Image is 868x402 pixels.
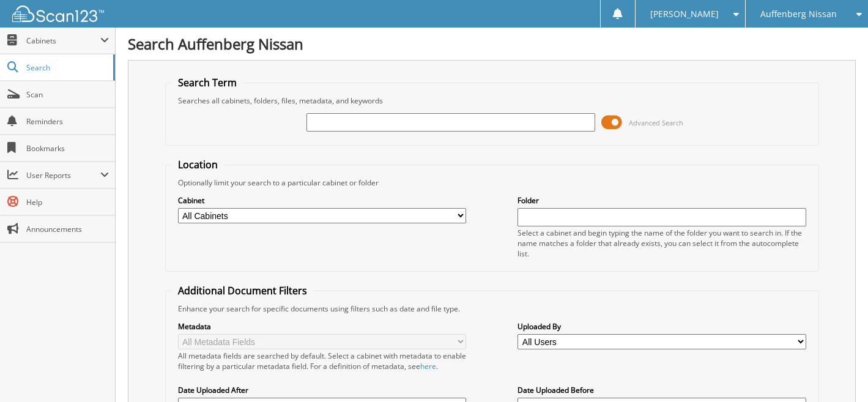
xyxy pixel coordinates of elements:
[26,62,107,73] span: Search
[650,10,719,18] span: [PERSON_NAME]
[26,197,109,207] span: Help
[26,170,100,181] span: User Reports
[172,284,313,297] legend: Additional Document Filters
[760,10,837,18] span: Auffenberg Nissan
[178,351,466,371] div: All metadata fields are searched by default. Select a cabinet with metadata to enable filtering b...
[12,6,104,22] img: scan123-logo-white.svg
[517,228,806,259] div: Select a cabinet and begin typing the name of the folder you want to search in. If the name match...
[517,321,806,332] label: Uploaded By
[178,321,466,332] label: Metadata
[629,118,683,127] span: Advanced Search
[172,158,224,171] legend: Location
[178,385,466,395] label: Date Uploaded After
[517,195,806,206] label: Folder
[517,385,806,395] label: Date Uploaded Before
[26,89,109,100] span: Scan
[26,224,109,234] span: Announcements
[178,195,466,206] label: Cabinet
[172,177,812,188] div: Optionally limit your search to a particular cabinet or folder
[26,143,109,154] span: Bookmarks
[420,361,436,371] a: here
[128,34,856,54] h1: Search Auffenberg Nissan
[26,116,109,127] span: Reminders
[26,35,100,46] span: Cabinets
[172,95,812,106] div: Searches all cabinets, folders, files, metadata, and keywords
[172,76,243,89] legend: Search Term
[172,303,812,314] div: Enhance your search for specific documents using filters such as date and file type.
